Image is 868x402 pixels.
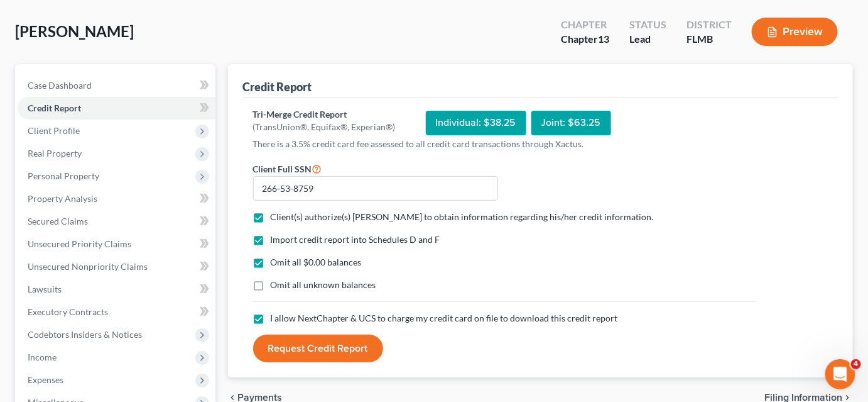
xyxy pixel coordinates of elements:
a: Executory Contracts [18,301,215,323]
span: Expenses [28,374,63,385]
div: Joint: $63.25 [531,111,611,135]
div: Status [629,18,666,32]
input: XXX-XX-XXXX [253,176,498,201]
p: There is a 3.5% credit card fee assessed to all credit card transactions through Xactus. [253,138,756,150]
div: Chapter [561,32,609,47]
a: Secured Claims [18,210,215,233]
div: Chapter [561,18,609,32]
span: Case Dashboard [28,80,92,91]
span: 13 [598,33,609,45]
span: Codebtors Insiders & Notices [28,329,142,340]
div: Lead [629,32,666,47]
div: Tri-Merge Credit Report [253,108,396,121]
span: Credit Report [28,103,81,113]
a: Unsecured Nonpriority Claims [18,255,215,278]
span: Unsecured Priority Claims [28,238,131,249]
iframe: Intercom live chat [825,359,855,389]
button: Request Credit Report [253,335,383,362]
div: Credit Report [243,79,312,94]
span: Income [28,352,57,362]
span: Executory Contracts [28,306,108,317]
span: Unsecured Nonpriority Claims [28,261,148,272]
div: Individual: $38.25 [426,111,526,135]
a: Unsecured Priority Claims [18,233,215,255]
span: Omit all $0.00 balances [271,257,362,267]
span: Client Full SSN [253,164,312,174]
span: 4 [851,359,861,369]
span: Property Analysis [28,193,97,204]
span: Secured Claims [28,216,88,226]
a: Lawsuits [18,278,215,301]
span: Personal Property [28,170,99,181]
span: I allow NextChapter & UCS to charge my credit card on file to download this credit report [271,313,618,323]
div: (TransUnion®, Equifax®, Experian®) [253,121,396,133]
span: Client(s) authorize(s) [PERSON_NAME] to obtain information regarding his/her credit information. [271,211,654,222]
span: Real Property [28,148,82,159]
span: Import credit report into Schedules D and F [271,234,440,245]
span: Client Profile [28,125,80,136]
span: [PERSON_NAME] [15,22,134,40]
div: FLMB [686,32,732,47]
a: Credit Report [18,97,215,120]
div: District [686,18,732,32]
span: Omit all unknown balances [271,279,376,290]
button: Preview [752,18,838,46]
a: Property Analysis [18,187,215,210]
span: Lawsuits [28,284,62,294]
a: Case Dashboard [18,74,215,97]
